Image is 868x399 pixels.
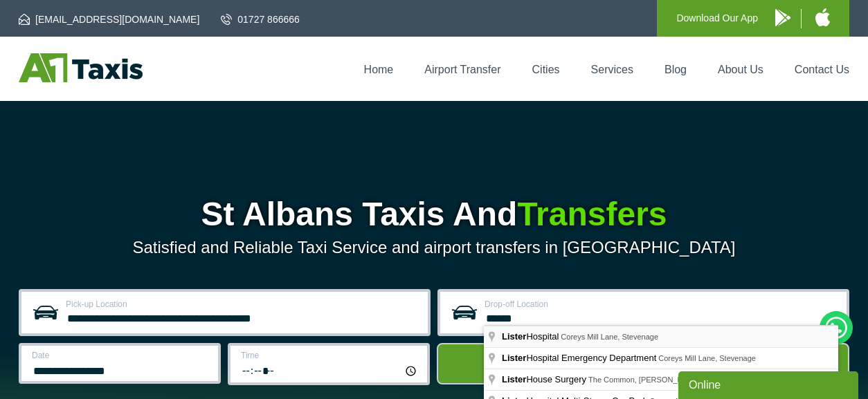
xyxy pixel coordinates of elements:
iframe: chat widget [678,369,861,399]
p: Satisfied and Reliable Taxi Service and airport transfers in [GEOGRAPHIC_DATA] [19,238,849,257]
span: Coreys Mill Lane, Stevenage [561,333,658,341]
a: 01727 866666 [221,12,300,26]
label: Pick-up Location [66,300,419,308]
span: Hospital [502,331,561,342]
span: Coreys Mill Lane, Stevenage [658,354,756,362]
label: Time [241,351,419,360]
label: Date [32,351,210,360]
a: Blog [664,64,687,75]
label: Drop-off Location [485,300,838,308]
img: A1 Taxis St Albans LTD [19,53,143,82]
span: Lister [502,331,526,342]
a: Cities [532,64,560,75]
img: A1 Taxis iPhone App [815,8,830,26]
p: Download Our App [676,10,758,27]
a: Airport Transfer [424,64,500,75]
h1: St Albans Taxis And [19,198,849,231]
span: Transfers [517,196,667,232]
span: House Surgery [502,374,588,384]
a: About Us [718,64,763,75]
span: Hospital Emergency Department [502,353,658,363]
span: Lister [502,353,526,363]
a: [EMAIL_ADDRESS][DOMAIN_NAME] [19,12,199,26]
button: Get Quote [437,343,849,384]
a: Contact Us [795,64,849,75]
span: The Common, [PERSON_NAME] [588,375,701,384]
a: Home [364,64,394,75]
img: A1 Taxis Android App [775,9,790,26]
a: Services [591,64,633,75]
span: Lister [502,374,526,384]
